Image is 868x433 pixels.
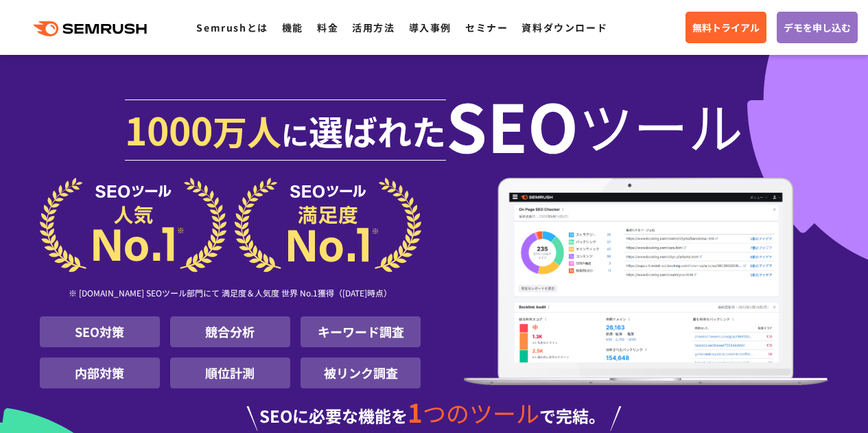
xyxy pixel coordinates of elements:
li: 競合分析 [170,316,290,347]
li: SEO対策 [40,316,160,347]
li: 内部対策 [40,358,160,388]
a: デモを申し込む [777,12,858,43]
a: Semrushとは [196,21,268,34]
span: で完結。 [539,403,605,428]
span: SEO [446,97,578,152]
a: 活用方法 [352,21,395,34]
a: 無料トライアル [685,12,766,43]
a: 機能 [282,21,303,34]
div: SEOに必要な機能を [40,399,829,431]
span: 1000 [125,102,213,156]
a: セミナー [465,21,508,34]
li: キーワード調査 [301,316,421,347]
a: 導入事例 [409,21,451,34]
span: 無料トライアル [692,20,760,35]
a: 料金 [317,21,338,34]
span: ツール [578,97,743,152]
li: 順位計測 [170,358,290,388]
span: 選ばれた [309,106,446,155]
div: ※ [DOMAIN_NAME] SEOツール部門にて 満足度＆人気度 世界 No.1獲得（[DATE]時点） [40,272,421,316]
a: 資料ダウンロード [521,21,607,34]
span: つのツール [423,396,539,430]
span: デモを申し込む [784,20,851,35]
span: 1 [408,393,423,430]
li: 被リンク調査 [301,358,421,388]
span: 万人 [213,106,281,155]
span: に [281,114,309,154]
